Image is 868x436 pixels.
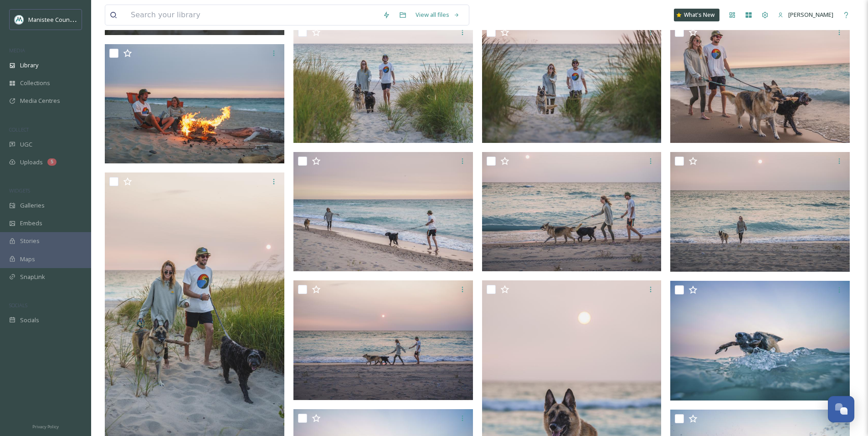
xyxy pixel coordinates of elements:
span: Embeds [20,219,42,228]
span: SnapLink [20,273,45,281]
span: Uploads [20,158,43,167]
span: Manistee County Tourism [28,15,98,24]
span: MEDIA [9,47,25,54]
a: View all files [411,6,464,24]
img: Manistee-52815.jpg [293,152,473,272]
img: logo.jpeg [15,15,24,24]
span: UGC [20,140,32,149]
div: 5 [47,158,56,166]
span: Collections [20,79,50,87]
img: Manistee-52817.jpg [670,23,850,143]
span: Library [20,61,38,70]
span: Socials [20,316,39,324]
img: Manistee-52818.jpg [482,23,662,143]
img: Manistee-52811.jpg [670,152,850,272]
span: Maps [20,255,35,264]
input: Search your library [126,5,378,25]
img: Manistee-52819.jpg [293,23,473,143]
img: Manistee-52814.jpg [293,280,473,400]
span: [PERSON_NAME] [788,10,833,19]
span: COLLECT [9,126,29,133]
span: Media Centres [20,96,60,105]
span: Galleries [20,201,45,210]
span: SOCIALS [9,302,27,309]
span: WIDGETS [9,187,30,194]
a: Privacy Policy [32,421,59,431]
a: What's New [674,9,719,21]
img: Manistee-52824.jpg [105,44,284,164]
img: Manistee-52813.jpg [482,152,662,272]
img: Manistee-52809.jpg [670,280,850,400]
span: Stories [20,237,40,245]
span: Privacy Policy [32,424,59,430]
button: Open Chat [828,396,854,422]
a: [PERSON_NAME] [773,6,838,24]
